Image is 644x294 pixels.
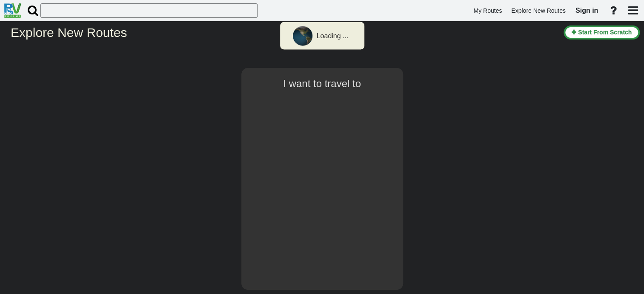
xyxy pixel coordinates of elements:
div: Loading ... [317,31,349,41]
h2: Explore New Routes [11,25,557,40]
span: Explore New Routes [511,7,566,14]
span: I want to travel to [283,78,361,89]
span: Start From Scratch [578,29,632,36]
a: My Routes [469,3,506,19]
img: RvPlanetLogo.png [4,3,21,18]
span: Sign in [575,7,598,14]
button: Start From Scratch [564,25,640,40]
a: Sign in [572,2,602,20]
span: My Routes [473,7,502,14]
a: Explore New Routes [507,3,570,19]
